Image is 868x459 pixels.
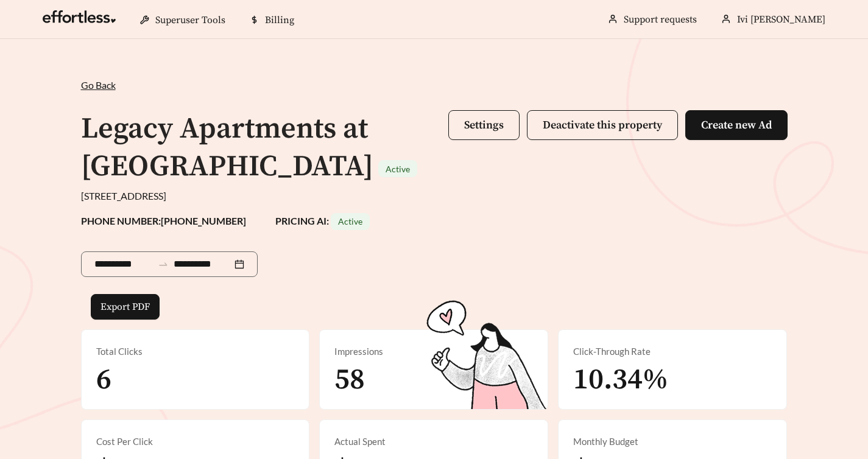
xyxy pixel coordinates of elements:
div: Monthly Budget [573,435,772,449]
span: Settings [464,118,504,132]
strong: PHONE NUMBER: [PHONE_NUMBER] [81,215,246,226]
div: Click-Through Rate [573,345,772,359]
span: Create new Ad [701,118,772,132]
span: Export PDF [101,300,150,314]
button: Export PDF [91,294,160,320]
span: 58 [334,362,365,398]
div: Impressions [334,345,533,359]
span: Go Back [81,79,116,91]
span: Superuser Tools [155,14,225,26]
button: Settings [448,110,520,140]
span: Billing [265,14,294,26]
div: Total Clicks [96,345,295,359]
span: Deactivate this property [543,118,662,132]
span: 10.34% [573,362,668,398]
strong: PRICING AI: [275,215,370,226]
div: Actual Spent [334,435,533,449]
span: swap-right [158,259,169,270]
span: Active [386,164,410,174]
span: to [158,259,169,270]
button: Create new Ad [685,110,788,140]
span: 6 [96,362,111,398]
span: Ivi [PERSON_NAME] [737,13,825,26]
div: [STREET_ADDRESS] [81,189,788,203]
h1: Legacy Apartments at [GEOGRAPHIC_DATA] [81,111,373,185]
a: Support requests [624,13,697,26]
span: Active [338,216,362,226]
button: Deactivate this property [527,110,678,140]
div: Cost Per Click [96,435,295,449]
